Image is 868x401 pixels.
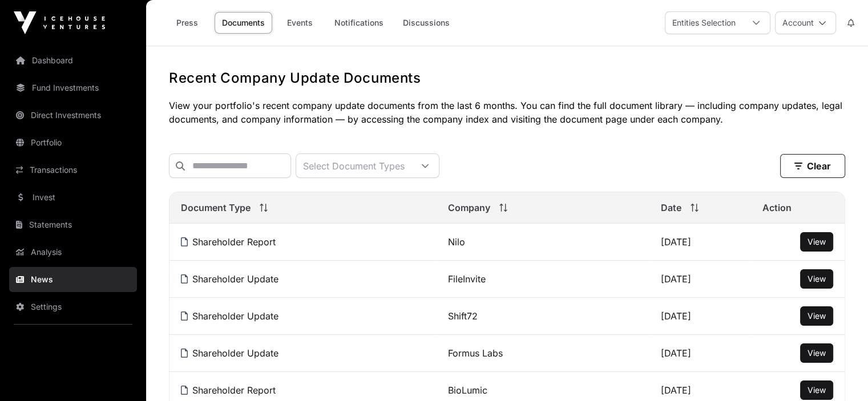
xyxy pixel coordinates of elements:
a: View [808,310,826,322]
a: Events [277,12,322,34]
a: Shareholder Update [181,347,278,359]
button: View [800,269,833,289]
span: Date [661,201,681,214]
a: Portfolio [9,130,137,155]
a: Discussions [395,12,457,34]
a: Shareholder Update [181,273,278,285]
td: [DATE] [649,298,751,335]
a: View [808,236,826,248]
a: Press [164,12,210,34]
a: Documents [215,12,272,34]
img: Icehouse Ventures Logo [14,11,105,34]
a: View [808,347,826,359]
iframe: Chat Widget [811,346,868,401]
span: Action [762,201,792,214]
button: View [800,380,833,400]
a: Dashboard [9,48,137,73]
a: Fund Investments [9,75,137,100]
a: Statements [9,212,137,237]
a: Notifications [327,12,391,34]
a: Invest [9,185,137,210]
a: BioLumic [448,384,487,396]
button: Account [775,11,836,34]
a: View [808,273,826,285]
a: Settings [9,294,137,319]
td: [DATE] [649,335,751,372]
button: Clear [780,154,845,178]
a: Shareholder Update [181,310,278,322]
span: View [808,237,826,246]
a: Formus Labs [448,347,503,359]
a: FileInvite [448,273,486,285]
td: [DATE] [649,261,751,298]
a: Shareholder Report [181,384,276,396]
div: Select Document Types [296,154,411,177]
span: Document Type [181,201,251,214]
span: Company [448,201,490,214]
span: View [808,274,826,283]
p: View your portfolio's recent company update documents from the last 6 months. You can find the fu... [169,99,845,126]
a: Analysis [9,240,137,265]
button: View [800,232,833,252]
h1: Recent Company Update Documents [169,69,845,87]
button: View [800,306,833,326]
span: View [808,348,826,358]
div: Entities Selection [665,12,742,34]
a: Nilo [448,236,465,248]
a: Shift72 [448,310,478,322]
span: View [808,311,826,321]
a: News [9,267,137,292]
a: Direct Investments [9,103,137,128]
button: View [800,343,833,363]
a: View [808,384,826,396]
td: [DATE] [649,224,751,261]
span: View [808,385,826,395]
a: Transactions [9,157,137,183]
a: Shareholder Report [181,236,276,248]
